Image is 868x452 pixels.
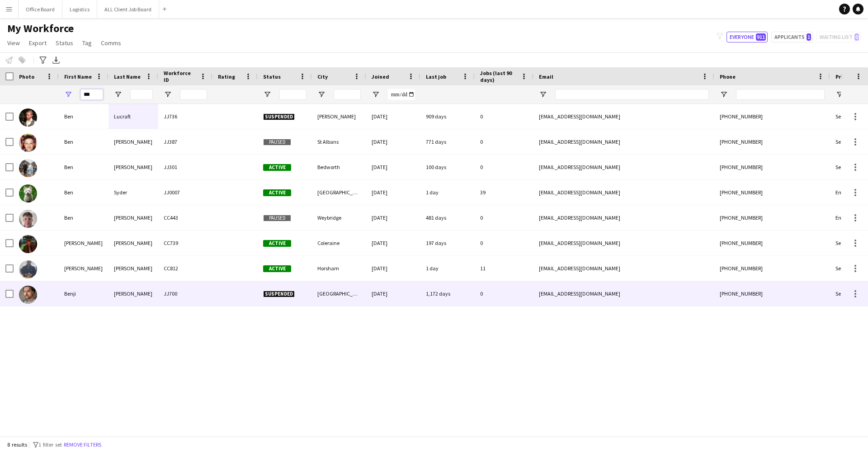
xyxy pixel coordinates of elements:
span: 911 [756,33,766,41]
input: First Name Filter Input [80,89,103,100]
img: Benjamin Mcneill [19,235,37,253]
div: [PHONE_NUMBER] [714,281,830,306]
img: Ben Syder [19,184,37,202]
div: [PERSON_NAME] [312,104,366,129]
span: City [317,73,328,80]
div: Lucraft [108,104,158,129]
span: First Name [64,73,92,80]
span: Jobs (last 90 days) [480,70,517,83]
span: Active [263,164,291,171]
img: Ben Rogers [19,134,37,152]
div: [DATE] [366,104,420,129]
button: Open Filter Menu [114,90,122,99]
div: Horsham [312,256,366,281]
span: Photo [19,73,34,80]
button: Open Filter Menu [263,90,271,99]
div: JJ0007 [158,180,212,205]
a: Tag [79,37,95,49]
input: Status Filter Input [279,89,307,100]
div: [PERSON_NAME] [59,256,108,281]
button: Open Filter Menu [64,90,72,99]
div: 0 [475,155,533,179]
span: 1 filter set [38,441,62,448]
span: Tag [82,39,92,47]
span: Phone [720,73,736,80]
span: Profile [835,73,854,80]
div: [EMAIL_ADDRESS][DOMAIN_NAME] [533,231,714,255]
div: Weybridge [312,205,366,230]
div: [PERSON_NAME] [108,205,158,230]
div: Ben [59,205,108,230]
button: Open Filter Menu [539,90,547,99]
div: 197 days [420,231,475,255]
span: Suspended [263,291,295,297]
span: Status [56,39,73,47]
div: 0 [475,205,533,230]
span: Last Name [114,73,141,80]
span: Active [263,265,291,272]
span: Comms [101,39,121,47]
button: Applicants1 [771,32,813,42]
span: Rating [218,73,235,80]
div: 100 days [420,155,475,179]
input: Email Filter Input [555,89,709,100]
div: 11 [475,256,533,281]
div: JJ736 [158,104,212,129]
img: Ben Taylor [19,210,37,228]
div: 0 [475,129,533,154]
div: Syder [108,180,158,205]
div: [PERSON_NAME] [108,155,158,179]
div: [DATE] [366,231,420,255]
div: 1 day [420,256,475,281]
div: [PHONE_NUMBER] [714,205,830,230]
button: Everyone911 [726,32,768,42]
div: [GEOGRAPHIC_DATA] [312,281,366,306]
button: Open Filter Menu [164,90,172,99]
span: Active [263,189,291,196]
div: 39 [475,180,533,205]
div: CC739 [158,231,212,255]
span: My Workforce [7,22,74,35]
div: Benji [59,281,108,306]
input: Joined Filter Input [388,89,415,100]
input: City Filter Input [334,89,361,100]
a: Export [25,37,50,49]
div: [EMAIL_ADDRESS][DOMAIN_NAME] [533,129,714,154]
div: JJ700 [158,281,212,306]
div: JJ301 [158,155,212,179]
div: [DATE] [366,129,420,154]
span: View [7,39,20,47]
span: Active [263,240,291,247]
div: [DATE] [366,155,420,179]
button: Open Filter Menu [835,90,844,99]
div: [EMAIL_ADDRESS][DOMAIN_NAME] [533,256,714,281]
div: Bedworth [312,155,366,179]
div: [PHONE_NUMBER] [714,155,830,179]
div: [EMAIL_ADDRESS][DOMAIN_NAME] [533,281,714,306]
div: [PERSON_NAME] [108,281,158,306]
button: Open Filter Menu [317,90,325,99]
div: [GEOGRAPHIC_DATA] [312,180,366,205]
button: Remove filters [62,440,103,450]
div: [DATE] [366,281,420,306]
span: Email [539,73,553,80]
div: [PERSON_NAME] [108,231,158,255]
div: [EMAIL_ADDRESS][DOMAIN_NAME] [533,180,714,205]
a: Comms [97,37,125,49]
button: ALL Client Job Board [97,0,159,18]
img: Benji Sansom [19,286,37,304]
div: Ben [59,129,108,154]
div: [PHONE_NUMBER] [714,180,830,205]
div: 0 [475,281,533,306]
app-action-btn: Advanced filters [38,55,48,66]
div: [DATE] [366,180,420,205]
button: Logistics [62,0,97,18]
div: Coleraine [312,231,366,255]
div: [PERSON_NAME] [108,256,158,281]
button: Office Board [19,0,62,18]
div: [PERSON_NAME] [59,231,108,255]
img: Benjamin Mifsud [19,260,37,278]
div: 1 day [420,180,475,205]
div: Ben [59,104,108,129]
div: JJ387 [158,129,212,154]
